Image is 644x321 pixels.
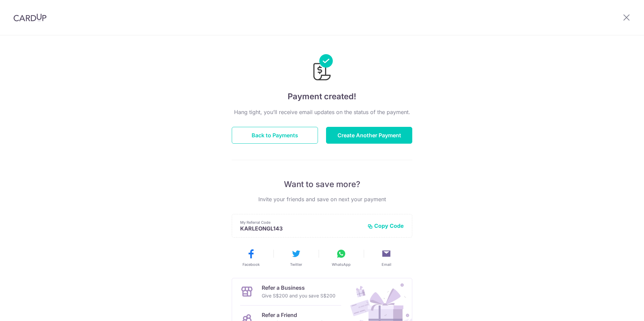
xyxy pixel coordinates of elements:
[276,248,316,267] button: Twitter
[231,248,271,267] button: Facebook
[240,225,362,232] p: KARLEONGL143
[232,91,412,103] h4: Payment created!
[321,248,361,267] button: WhatsApp
[232,179,412,190] p: Want to save more?
[262,292,335,300] p: Give S$200 and you save S$200
[262,311,329,319] p: Refer a Friend
[232,195,412,203] p: Invite your friends and save on next your payment
[366,248,406,267] button: Email
[367,222,404,229] button: Copy Code
[332,262,351,267] span: WhatsApp
[13,13,46,22] img: CardUp
[262,284,335,292] p: Refer a Business
[232,127,318,144] button: Back to Payments
[243,262,260,267] span: Facebook
[290,262,302,267] span: Twitter
[311,54,333,82] img: Payments
[232,108,412,116] p: Hang tight, you’ll receive email updates on the status of the payment.
[326,127,412,144] button: Create Another Payment
[382,262,391,267] span: Email
[240,220,362,225] p: My Referral Code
